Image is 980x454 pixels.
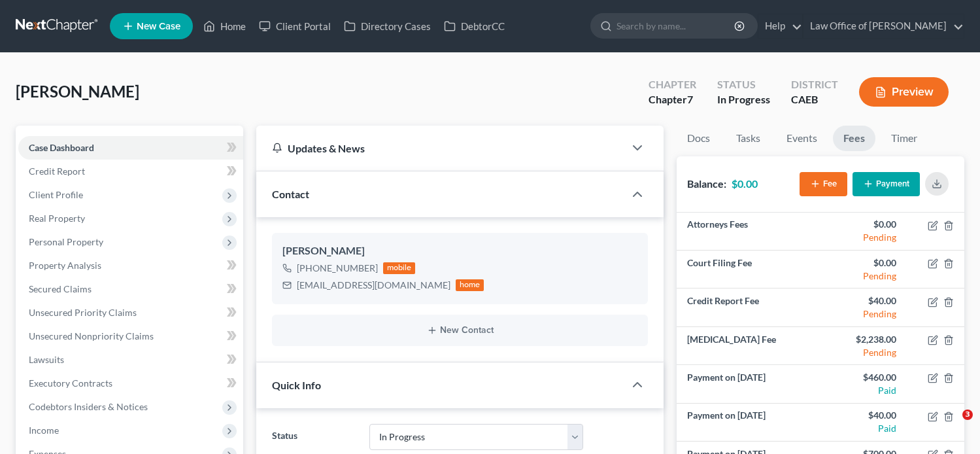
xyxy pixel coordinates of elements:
[18,277,243,301] a: Secured Claims
[265,424,363,450] label: Status
[831,270,896,283] div: Pending
[29,166,85,177] span: Credit Report
[29,425,59,436] span: Income
[297,279,450,292] div: [EMAIL_ADDRESS][DOMAIN_NAME]
[717,92,770,107] div: In Progress
[677,403,820,441] td: Payment on [DATE]
[617,14,736,38] input: Search by name...
[791,77,838,92] div: District
[831,231,896,244] div: Pending
[29,283,92,294] span: Secured Claims
[272,379,321,391] span: Quick Info
[18,301,243,324] a: Unsecured Priority Claims
[800,172,847,196] button: Fee
[881,126,928,151] a: Timer
[18,324,243,348] a: Unsecured Nonpriority Claims
[649,92,696,107] div: Chapter
[282,325,638,336] button: New Contact
[831,218,896,231] div: $0.00
[677,126,720,151] a: Docs
[833,126,875,151] a: Fees
[803,14,964,38] a: Law Office of [PERSON_NAME]
[687,93,693,105] span: 7
[272,141,609,155] div: Updates & News
[962,410,973,420] span: 3
[831,409,896,422] div: $40.00
[137,22,180,31] span: New Case
[29,189,83,200] span: Client Profile
[677,213,820,251] td: Attorneys Fees
[282,243,638,259] div: [PERSON_NAME]
[383,262,416,274] div: mobile
[831,384,896,397] div: Paid
[831,294,896,307] div: $40.00
[197,14,252,38] a: Home
[18,136,243,160] a: Case Dashboard
[29,330,154,341] span: Unsecured Nonpriority Claims
[677,251,820,288] td: Court Filing Fee
[272,188,309,200] span: Contact
[717,77,770,92] div: Status
[29,213,85,224] span: Real Property
[831,346,896,359] div: Pending
[732,177,758,190] strong: $0.00
[29,307,137,318] span: Unsecured Priority Claims
[437,14,511,38] a: DebtorCC
[726,126,771,151] a: Tasks
[859,77,949,107] button: Preview
[29,260,101,271] span: Property Analysis
[29,354,64,365] span: Lawsuits
[677,288,820,326] td: Credit Report Fee
[853,172,920,196] button: Payment
[776,126,828,151] a: Events
[29,377,112,389] span: Executory Contracts
[29,142,94,153] span: Case Dashboard
[831,256,896,270] div: $0.00
[831,371,896,384] div: $460.00
[936,410,967,441] iframe: Intercom live chat
[649,77,696,92] div: Chapter
[677,326,820,364] td: [MEDICAL_DATA] Fee
[831,307,896,321] div: Pending
[677,365,820,403] td: Payment on [DATE]
[831,333,896,346] div: $2,238.00
[831,422,896,435] div: Paid
[18,160,243,183] a: Credit Report
[18,348,243,372] a: Lawsuits
[758,14,802,38] a: Help
[29,236,103,247] span: Personal Property
[337,14,437,38] a: Directory Cases
[456,279,484,291] div: home
[29,401,148,412] span: Codebtors Insiders & Notices
[252,14,337,38] a: Client Portal
[18,372,243,395] a: Executory Contracts
[18,254,243,277] a: Property Analysis
[791,92,838,107] div: CAEB
[687,177,726,190] strong: Balance:
[297,262,378,275] div: [PHONE_NUMBER]
[16,82,139,101] span: [PERSON_NAME]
